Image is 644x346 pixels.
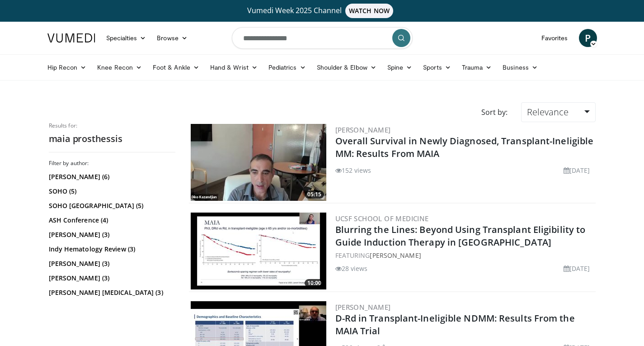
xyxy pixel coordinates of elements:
a: Spine [382,58,418,76]
a: Knee Recon [92,58,147,76]
img: 63f9c65a-29f6-44e5-af97-3ae2c1d0cad5.300x170_q85_crop-smart_upscale.jpg [191,213,326,289]
a: Vumedi Week 2025 ChannelWATCH NOW [49,4,596,18]
a: Relevance [521,102,595,122]
span: Relevance [527,106,569,118]
a: Pediatrics [263,58,311,76]
a: Trauma [456,58,498,76]
input: Search topics, interventions [232,27,413,49]
a: Overall Survival in Newly Diagnosed, Transplant-Ineligible MM: Results From MAIA [335,135,594,160]
a: [PERSON_NAME] [MEDICAL_DATA] (3) [49,288,173,297]
a: Specialties [101,29,152,47]
a: Indy Hematology Review (3) [49,245,173,254]
li: 28 views [335,264,368,273]
a: Blurring the Lines: Beyond Using Transplant Eligibility to Guide Induction Therapy in [GEOGRAPHIC... [335,223,586,248]
a: [PERSON_NAME] (3) [49,230,173,239]
a: Favorites [536,29,573,47]
a: P [579,29,597,47]
span: 05:15 [305,190,324,199]
li: 152 views [335,166,371,175]
a: Sports [418,58,456,76]
a: 10:00 [191,213,326,289]
div: FEATURING [335,251,594,260]
h2: maia prosthessis [49,133,175,145]
li: [DATE] [564,166,590,175]
a: [PERSON_NAME] (6) [49,172,173,181]
a: [PERSON_NAME] [335,125,391,134]
h3: Filter by author: [49,160,175,167]
li: [DATE] [564,264,590,273]
a: Hip Recon [42,58,92,76]
img: VuMedi Logo [47,33,95,43]
a: ASH Conference (4) [49,216,173,225]
a: Hand & Wrist [205,58,263,76]
a: [PERSON_NAME] [370,251,421,260]
a: SOHO [GEOGRAPHIC_DATA] (5) [49,201,173,210]
p: Results for: [49,122,175,129]
a: D-Rd in Transplant-Ineligible NDMM: Results From the MAIA Trial [335,312,575,337]
a: UCSF School of Medicine [335,214,429,223]
a: Foot & Ankle [147,58,205,76]
a: [PERSON_NAME] [335,303,391,312]
a: Shoulder & Elbow [311,58,382,76]
a: Browse [151,29,193,47]
a: SOHO (5) [49,187,173,196]
a: Business [497,58,543,76]
a: [PERSON_NAME] (3) [49,259,173,268]
img: c071bb02-c716-4bdd-abaa-447c7d3caa2d.300x170_q85_crop-smart_upscale.jpg [191,124,326,201]
a: [PERSON_NAME] (3) [49,274,173,283]
a: 05:15 [191,124,326,201]
div: Sort by: [475,102,514,122]
span: 10:00 [305,279,324,287]
span: WATCH NOW [345,4,393,18]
